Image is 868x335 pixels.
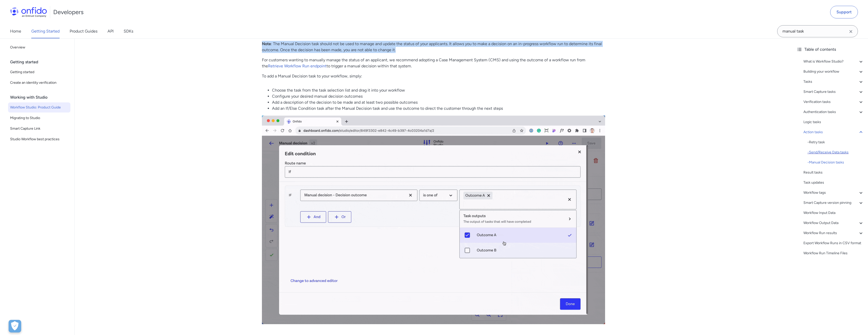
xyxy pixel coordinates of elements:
span: Migrating to Studio [10,115,68,121]
a: Workflow Studio: Product Guide [8,102,70,113]
a: Migrating to Studio [8,113,70,123]
div: Working with Studio [10,92,72,102]
li: Configure your desired manual decision outcomes [272,93,605,99]
a: Workflow tags [803,190,864,196]
strong: Note [262,41,271,46]
a: API [107,24,114,38]
input: Onfido search input field [777,25,858,37]
a: Overview [8,42,70,52]
a: Workflow Output Data [803,220,864,226]
span: Overview [10,44,68,50]
a: What is Workflow Studio? [803,59,864,65]
a: Verification tasks [803,99,864,105]
span: Studio Workflow best practices [10,136,68,142]
button: Open Preferences [9,320,21,332]
span: Getting started [10,69,68,75]
a: -Retry task [807,139,864,145]
span: Create an identity verification [10,80,68,86]
p: : The Manual Decision task should not be used to manage and update the status of your applicants.... [262,41,605,53]
p: For customers wanting to manually manage the status of an applicant, we recommend adopting a Case... [262,57,605,69]
a: Create an identity verification [8,78,70,88]
h1: Developers [53,8,84,16]
a: Result tasks [803,170,864,176]
a: Getting Started [31,24,60,38]
a: Smart Capture Link [8,124,70,134]
div: - Send/Receive Data tasks [807,149,864,155]
a: Studio Workflow best practices [8,134,70,144]
a: -Manual Decision tasks [807,159,864,165]
div: Table of contents [796,46,864,52]
a: Product Guides [70,24,97,38]
p: To add a Manual Decision task to your workflow, simply: [262,73,605,79]
div: - Manual Decision tasks [807,159,864,165]
a: Logic tasks [803,119,864,125]
svg: Clear search field button [848,29,854,35]
div: Getting started [10,57,72,67]
a: -Send/Receive Data tasks [807,149,864,155]
a: Retrieve Workflow Run endpoint [268,64,327,68]
a: Export Workflow Runs in CSV format [803,240,864,246]
span: Workflow Studio: Product Guide [10,104,68,110]
a: Workflow Input Data [803,210,864,216]
a: Workflow Run results [803,230,864,236]
img: Manual decision task [262,116,605,324]
div: - Retry task [807,139,864,145]
li: Add an If/Else Condition task after the Manual Decision task and use the outcome to direct the cu... [272,105,605,111]
img: Onfido Logo [10,7,47,17]
a: Support [830,6,858,18]
li: Add a description of the decision to be made and at least two possible outcomes [272,99,605,105]
a: SDKs [124,24,133,38]
a: Building your workflow [803,69,864,75]
div: Cookie Preferences [9,320,21,332]
a: Tasks [803,79,864,85]
span: Smart Capture Link [10,126,68,132]
a: Getting started [8,67,70,77]
a: Workflow Run Timeline Files [803,250,864,256]
li: Choose the task from the task selection list and drag it into your workflow [272,87,605,93]
a: Authentication tasks [803,109,864,115]
a: Task updates [803,180,864,186]
a: Smart Capture tasks [803,89,864,95]
a: Smart Capture version pinning [803,200,864,206]
a: Action tasks [803,129,864,135]
a: Home [10,24,21,38]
